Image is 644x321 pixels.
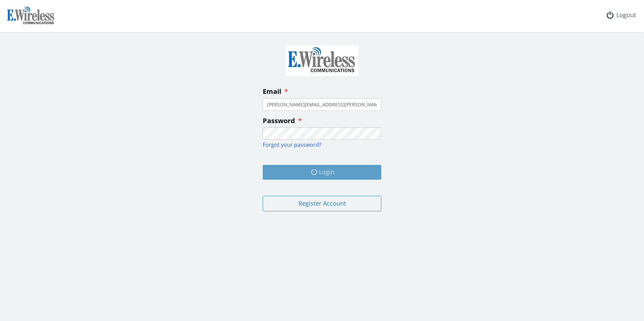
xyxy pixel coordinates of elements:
span: Password [263,116,295,125]
button: Login [263,165,381,180]
span: Email [263,87,281,96]
button: Register Account [263,196,381,211]
input: enter your email address [263,98,381,111]
a: Forgot your password? [263,141,321,148]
